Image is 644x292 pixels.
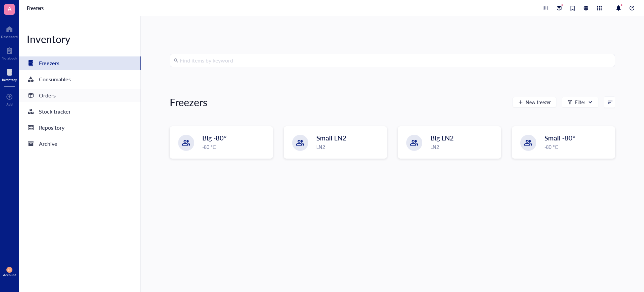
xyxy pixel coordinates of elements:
div: Freezers [170,95,207,109]
span: A [8,4,11,13]
a: Freezers [19,56,141,70]
div: LN2 [316,143,383,151]
span: Big -80° [202,133,226,142]
span: Small -80° [544,133,575,142]
div: Repository [39,123,64,132]
div: Dashboard [1,35,18,39]
div: -80 °C [202,143,269,151]
button: New freezer [513,97,556,108]
div: Filter [575,98,585,106]
div: Orders [39,91,56,100]
div: Stock tracker [39,107,71,116]
div: Inventory [19,32,141,46]
div: -80 °C [544,143,611,151]
div: Account [3,273,16,277]
a: Notebook [2,45,17,60]
div: Consumables [39,75,71,84]
div: Inventory [2,78,17,82]
a: Freezers [27,5,45,11]
div: Freezers [39,58,59,68]
div: Notebook [2,56,17,60]
span: Small LN2 [316,133,346,142]
a: Dashboard [1,24,18,39]
div: LN2 [430,143,497,151]
div: Add [6,102,13,106]
a: Orders [19,89,141,102]
div: Archive [39,139,57,149]
span: AE [7,268,12,272]
a: Consumables [19,73,141,86]
a: Archive [19,137,141,151]
a: Inventory [2,67,17,82]
a: Repository [19,121,141,134]
span: New freezer [526,99,551,105]
span: Big LN2 [430,133,454,142]
a: Stock tracker [19,105,141,118]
